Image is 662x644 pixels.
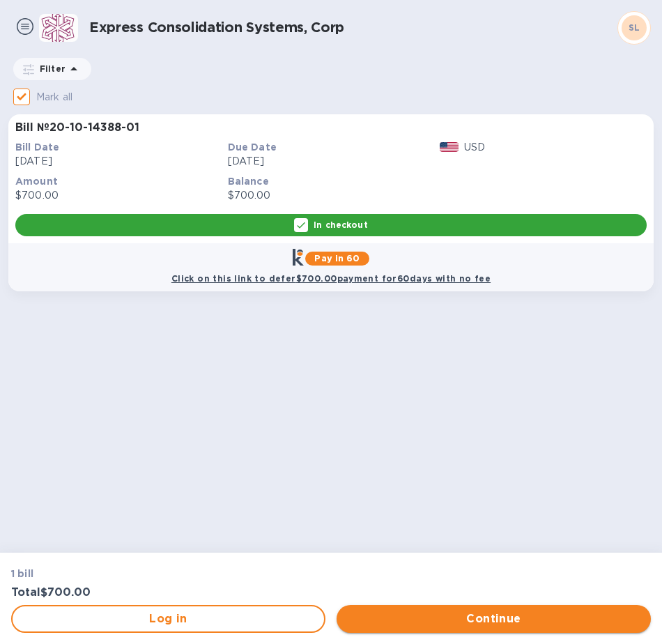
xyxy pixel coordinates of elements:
[15,154,222,169] p: [DATE]
[15,188,222,203] p: $700.00
[629,22,640,33] b: SL
[314,253,360,263] b: Pay in 60
[11,586,323,599] h3: Total $700.00
[11,605,325,633] button: Log in
[89,20,617,36] h1: Express Consolidation Systems, Corp
[171,273,491,284] b: Click on this link to defer $700.00 payment for 60 days with no fee
[36,90,72,105] p: Mark all
[464,140,485,155] p: USD
[228,176,269,187] b: Balance
[314,219,367,231] p: In checkout
[228,154,435,169] p: [DATE]
[337,605,651,633] button: Continue
[24,611,313,627] span: Log in
[348,611,640,627] span: Continue
[15,176,58,187] b: Amount
[228,188,435,203] p: $700.00
[15,141,59,153] b: Bill Date
[34,63,66,75] p: Filter
[228,141,277,153] b: Due Date
[11,567,323,581] p: 1 bill
[440,142,459,152] img: USD
[15,121,139,135] h3: Bill № 20-10-14388-01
